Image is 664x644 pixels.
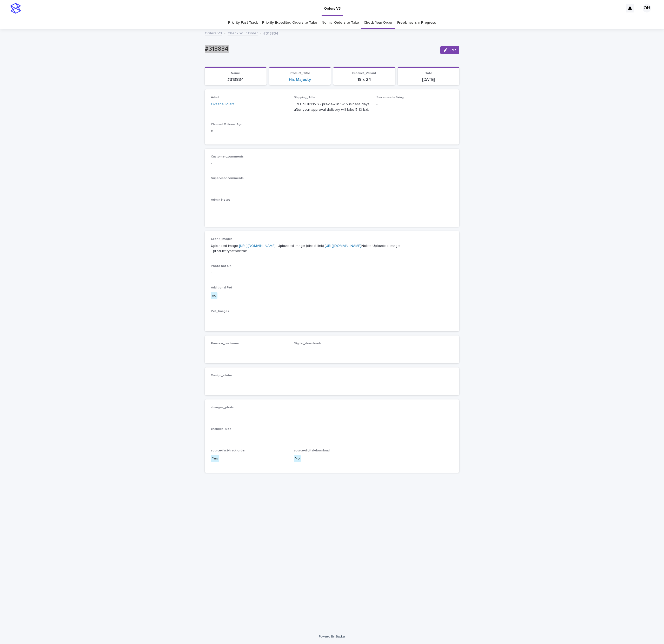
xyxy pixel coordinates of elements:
[294,96,315,99] span: Shipping_Title
[211,207,453,213] p: -
[336,77,392,82] p: 18 x 24
[211,96,219,99] span: Artist
[211,198,230,201] span: Admin Notes
[294,102,370,113] p: FREE SHIPPING - preview in 1-2 business days, after your approval delivery will take 5-10 b.d.
[376,96,404,99] span: Since needs fixing
[211,310,229,313] span: Pet_Images
[228,30,258,36] a: Check Your Order
[364,17,393,29] a: Check Your Order
[211,316,453,321] p: -
[425,72,432,75] span: Date
[205,30,222,36] a: Orders V3
[319,635,345,638] a: Powered By Stacker
[211,102,235,107] a: OksanaHolets
[211,379,288,385] p: -
[643,4,651,12] div: OH
[211,374,233,377] span: Design_status
[294,347,370,353] p: -
[211,411,453,417] p: -
[211,455,219,462] div: Yes
[211,342,239,345] span: Preview_customer
[294,449,330,452] span: source-digital-download
[211,347,288,353] p: -
[294,342,321,345] span: Digital_downloads
[211,243,453,254] p: Uploaded image: _Uploaded image (direct link): Notes Uploaded image: _product-type:portrait
[211,265,231,268] span: Photo not OK
[263,30,278,36] p: #313834
[239,244,276,248] a: [URL][DOMAIN_NAME]
[228,17,257,29] a: Priority Fast Track
[401,77,456,82] p: [DATE]
[294,455,301,462] div: No
[397,17,436,29] a: Freelancers in Progress
[449,48,456,52] span: Edit
[211,449,245,452] span: source-fast-track-order
[211,286,232,289] span: Additional Pet
[440,46,459,54] button: Edit
[211,270,453,275] p: -
[211,182,453,188] p: -
[10,3,21,14] img: stacker-logo-s-only.png
[262,17,317,29] a: Priority Expedited Orders to Take
[352,72,376,75] span: Product_Variant
[211,406,234,409] span: changes_photo
[211,238,233,241] span: Client_Images
[322,17,359,29] a: Normal Orders to Take
[211,428,231,431] span: changes_size
[376,102,453,107] p: -
[289,77,311,82] a: His Majesty
[211,123,242,126] span: Claimed X Hours Ago
[211,161,453,166] p: -
[231,72,240,75] span: Name
[211,129,288,134] p: 0
[211,292,217,299] div: no
[211,433,453,439] p: -
[211,177,244,180] span: Supervisor comments
[290,72,310,75] span: Product_Title
[325,244,361,248] a: [URL][DOMAIN_NAME]
[211,155,244,158] span: Customer_comments
[205,45,436,53] p: #313834
[208,77,263,82] p: #313834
